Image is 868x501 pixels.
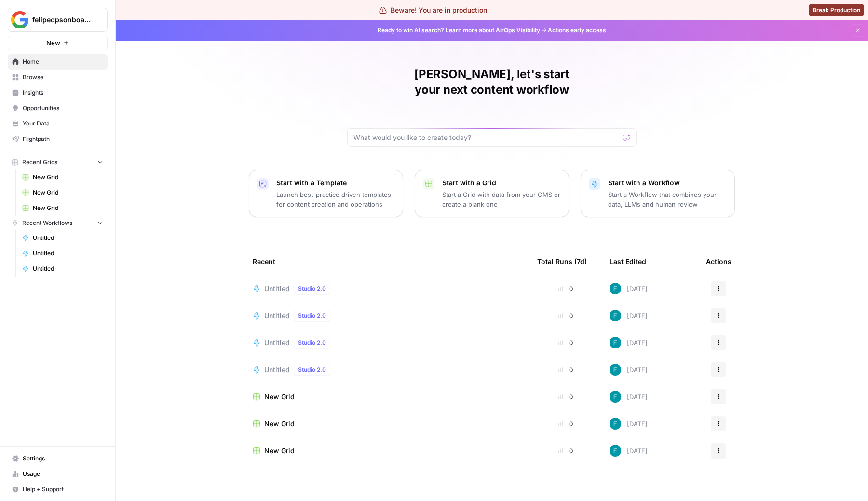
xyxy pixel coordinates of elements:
span: Flightpath [23,135,103,143]
button: Start with a TemplateLaunch best-practice driven templates for content creation and operations [249,170,403,217]
button: Recent Grids [8,155,108,169]
a: UntitledStudio 2.0 [253,283,522,294]
span: felipeopsonboarding [32,15,91,25]
span: New Grid [264,392,295,402]
button: Start with a WorkflowStart a Workflow that combines your data, LLMs and human review [581,170,735,217]
div: 0 [537,419,594,429]
div: [DATE] [610,391,648,403]
a: New Grid [18,169,108,185]
img: 3qwd99qm5jrkms79koxglshcff0m [610,364,621,376]
a: Untitled [18,246,108,261]
a: Your Data [8,116,108,131]
a: UntitledStudio 2.0 [253,337,522,348]
span: Settings [23,454,103,463]
div: Last Edited [610,248,646,275]
span: New [46,38,60,48]
p: Start with a Template [276,178,395,188]
a: UntitledStudio 2.0 [253,364,522,376]
div: Beware! You are in production! [379,5,489,15]
div: [DATE] [610,445,648,457]
h1: [PERSON_NAME], let's start your next content workflow [347,67,637,97]
span: New Grid [264,446,295,456]
span: Ready to win AI search? about AirOps Visibility [378,26,540,35]
span: Browse [23,73,103,82]
span: New Grid [33,173,103,181]
span: New Grid [264,419,295,429]
img: felipeopsonboarding Logo [11,11,28,28]
button: New [8,36,108,50]
a: New Grid [253,446,522,456]
span: Untitled [33,249,103,258]
img: 3qwd99qm5jrkms79koxglshcff0m [610,391,621,403]
div: 0 [537,365,594,375]
a: Untitled [18,230,108,246]
span: Break Production [813,6,860,14]
div: [DATE] [610,364,648,376]
img: 3qwd99qm5jrkms79koxglshcff0m [610,337,621,348]
p: Start with a Grid [442,178,561,188]
button: Recent Workflows [8,216,108,230]
button: Workspace: felipeopsonboarding [8,8,108,32]
button: Start with a GridStart a Grid with data from your CMS or create a blank one [415,170,569,217]
a: New Grid [253,419,522,429]
span: Studio 2.0 [298,338,326,347]
span: Opportunities [23,104,103,112]
span: Help + Support [23,485,103,494]
img: 3qwd99qm5jrkms79koxglshcff0m [610,283,621,294]
span: Untitled [33,264,103,273]
p: Start with a Workflow [608,178,727,188]
a: Untitled [18,261,108,277]
div: 0 [537,311,594,320]
a: Usage [8,466,108,482]
span: Actions early access [548,26,606,35]
div: 0 [537,284,594,293]
img: 3qwd99qm5jrkms79koxglshcff0m [610,445,621,457]
div: 0 [537,446,594,456]
div: Total Runs (7d) [537,248,587,275]
span: Studio 2.0 [298,284,326,293]
a: Browse [8,70,108,85]
div: 0 [537,338,594,348]
p: Start a Grid with data from your CMS or create a blank one [442,190,561,209]
a: UntitledStudio 2.0 [253,310,522,321]
span: New Grid [33,188,103,197]
span: Untitled [264,365,290,375]
a: Home [8,54,108,70]
input: What would you like to create today? [353,133,619,142]
div: [DATE] [610,310,648,321]
a: Learn more [446,27,477,34]
span: Untitled [264,311,290,320]
span: Studio 2.0 [298,365,326,374]
div: [DATE] [610,418,648,430]
span: Untitled [264,284,290,293]
span: New Grid [33,204,103,212]
span: Home [23,57,103,66]
img: 3qwd99qm5jrkms79koxglshcff0m [610,310,621,321]
div: [DATE] [610,283,648,294]
a: Insights [8,85,108,100]
a: New Grid [253,392,522,402]
span: Untitled [33,234,103,242]
div: Actions [706,248,732,275]
span: Untitled [264,338,290,348]
div: Recent [253,248,522,275]
button: Help + Support [8,482,108,497]
a: Opportunities [8,100,108,116]
button: Break Production [809,4,864,16]
span: Insights [23,88,103,97]
div: 0 [537,392,594,402]
span: Recent Workflows [22,219,72,227]
a: New Grid [18,200,108,216]
span: Usage [23,470,103,478]
p: Launch best-practice driven templates for content creation and operations [276,190,395,209]
a: New Grid [18,185,108,200]
a: Flightpath [8,131,108,147]
img: 3qwd99qm5jrkms79koxglshcff0m [610,418,621,430]
span: Your Data [23,119,103,128]
span: Studio 2.0 [298,311,326,320]
span: Recent Grids [22,158,57,167]
p: Start a Workflow that combines your data, LLMs and human review [608,190,727,209]
a: Settings [8,451,108,466]
div: [DATE] [610,337,648,348]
